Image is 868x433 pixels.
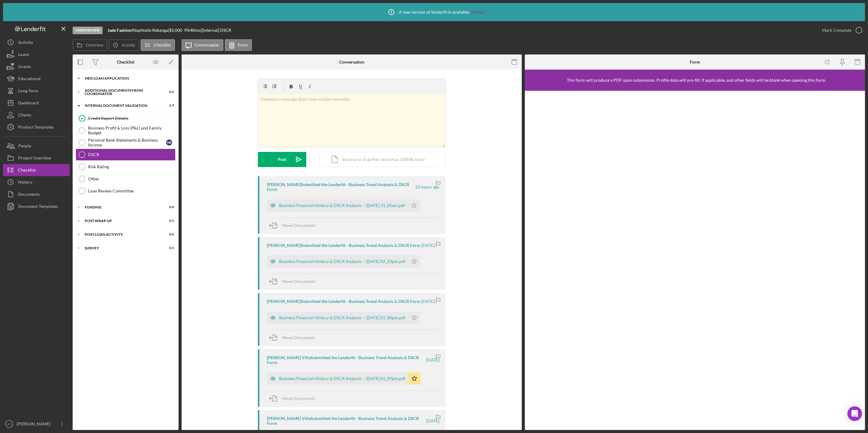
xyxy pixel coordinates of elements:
label: Checklist [154,43,171,48]
b: Jade Fashion [107,28,132,33]
button: Move Documents [267,330,321,345]
div: N R [166,139,172,146]
div: Under Review [73,27,103,34]
div: 0 / 4 [163,205,174,209]
time: 2025-05-20 17:05 [426,418,439,423]
div: Survey [85,246,159,250]
span: Move Documents [282,279,315,284]
span: Move Documents [282,223,315,228]
div: MED Loan Application [85,77,171,80]
label: Overview [86,43,103,48]
div: 48 mo [190,28,201,33]
iframe: Lenderfit form [531,97,860,424]
button: Move Documents [267,274,321,289]
div: This form will produce a PDF upon submission. Profile data will pre-fill, if applicable, and othe... [567,78,826,83]
div: 9 % [184,28,190,33]
a: Reload [471,10,484,15]
div: Checklist [117,60,134,64]
text: MT [7,422,11,426]
span: Move Documents [282,335,315,340]
div: Post-Loan Activity [85,233,159,236]
span: Move Documents [282,396,315,401]
div: Business Financial History & DSCR Analysis -- [DATE] 11_05am.pdf [279,203,405,208]
button: Activity [109,39,139,51]
button: Business Financial History & DSCR Analysis -- [DATE] 02_23pm.pdf [267,255,420,267]
button: Business Financial History & DSCR Analysis -- [DATE] 01_00pm.pdf [267,312,420,324]
button: MT[PERSON_NAME] [3,418,70,430]
a: Loan Review Committee [76,185,176,197]
div: Internal Document Validation [85,104,159,107]
div: [PERSON_NAME] Submitted the Lenderfit - Business Trend Analysis & DSCR Form [267,299,420,304]
div: Business Financial History & DSCR Analysis -- [DATE] 01_00pm.pdf [279,315,405,320]
div: Form [690,60,700,64]
a: Personal Bank Statements & Business IncomeNR [76,136,176,149]
a: Risk Rating [76,161,176,173]
div: Mark Complete [822,24,851,36]
button: Conversation [182,39,224,51]
label: Activity [122,43,135,48]
div: | [Internal] DSCR [201,28,231,33]
time: 2025-09-05 17:00 [421,299,435,304]
a: Other [76,173,176,185]
div: A new version of lenderfit is available. [384,5,484,20]
div: 0 / 1 [163,246,174,250]
button: Post [258,152,306,167]
time: 2025-09-05 18:23 [421,243,435,248]
div: 0 / 2 [163,233,174,236]
a: Credit Report Details [76,112,176,124]
button: Move Documents [267,391,321,406]
a: Business Profit & Loss (P&L) and Family Budget [76,124,176,136]
div: Post [278,152,286,167]
div: Personal Bank Statements & Business Income [88,138,166,147]
div: Loan Review Committee [88,189,175,193]
div: Open Intercom Messenger [847,406,862,421]
time: 2025-05-20 17:07 [426,358,439,362]
button: Business Financial History & DSCR Analysis -- [DATE] 01_07pm.pdf [267,372,420,385]
div: Business Profit & Loss (P&L) and Family Budget [88,126,175,135]
div: Risk Rating [88,164,175,169]
div: Additional Documents from Coordinator [85,89,159,96]
div: Credit Report Details [88,116,175,121]
div: [PERSON_NAME] Submitted the Lenderfit - Business Trend Analysis & DSCR Form [267,243,420,248]
a: DSCR [76,149,176,161]
div: Post Wrap Up [85,219,159,223]
span: $5,000 [169,28,182,33]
